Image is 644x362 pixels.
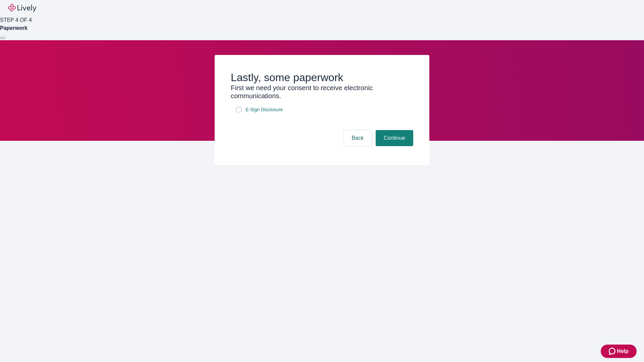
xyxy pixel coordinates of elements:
button: Back [343,130,372,146]
img: Lively [8,4,36,12]
h2: Lastly, some paperwork [231,71,413,84]
h3: First we need your consent to receive electronic communications. [231,84,413,100]
a: e-sign disclosure document [244,106,284,114]
button: Zendesk support iconHelp [601,345,637,358]
button: Continue [376,130,413,146]
svg: Zendesk support icon [609,347,617,355]
span: Help [617,347,629,355]
span: E-Sign Disclosure [246,106,283,113]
